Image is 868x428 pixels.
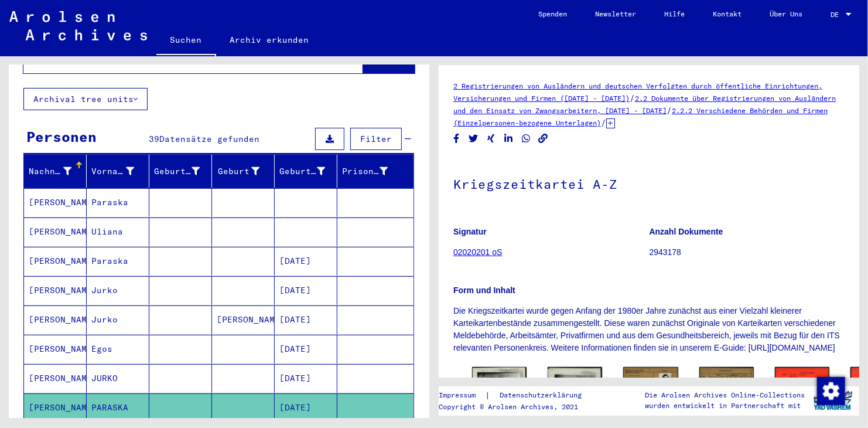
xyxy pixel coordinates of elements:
[490,389,596,402] a: Datenschutzerklärung
[275,393,337,422] mat-cell: [DATE]
[503,131,515,146] button: Share on LinkedIn
[472,367,527,406] img: 001.jpg
[87,218,149,246] mat-cell: Uliana
[26,126,97,147] div: Personen
[453,157,845,209] h1: Kriegszeitkartei A-Z
[342,165,388,178] div: Prisoner #
[650,246,845,259] p: 2943178
[24,364,87,393] mat-cell: [PERSON_NAME]
[212,155,275,188] mat-header-cell: Geburt‏
[160,134,260,144] span: Datensätze gefunden
[520,131,532,146] button: Share on WhatsApp
[360,134,392,144] span: Filter
[630,93,635,103] span: /
[485,131,497,146] button: Share on Xing
[212,305,275,334] mat-cell: [PERSON_NAME]
[217,165,259,178] div: Geburt‏
[450,131,463,146] button: Share on Facebook
[279,162,340,181] div: Geburtsdatum
[831,10,839,19] mat-select-trigger: DE
[775,367,829,407] img: 001.jpg
[453,286,515,295] b: Form und Inhalt
[350,128,402,150] button: Filter
[87,305,149,334] mat-cell: Jurko
[667,105,672,116] span: /
[23,88,148,110] button: Archival tree units
[645,390,805,400] p: Die Arolsen Archives Online-Collections
[453,305,845,354] p: Die Kriegszeitkartei wurde gegen Anfang der 1980er Jahre zunächst aus einer Vielzahl kleinerer Ka...
[87,393,149,422] mat-cell: PARASKA
[87,335,149,364] mat-cell: Egos
[9,11,147,40] img: Arolsen_neg.svg
[29,162,86,181] div: Nachname
[275,305,337,334] mat-cell: [DATE]
[453,94,836,115] a: 2.2 Dokumente über Registrierungen von Ausländern und den Einsatz von Zwangsarbeitern, [DATE] - [...
[91,162,149,181] div: Vorname
[156,26,216,56] a: Suchen
[439,389,485,402] a: Impressum
[217,162,274,181] div: Geburt‏
[149,155,212,188] mat-header-cell: Geburtsname
[216,26,323,54] a: Archiv erkunden
[24,276,87,305] mat-cell: [PERSON_NAME]
[811,386,855,415] img: yv_logo.png
[87,188,149,217] mat-cell: Paraska
[650,227,723,236] b: Anzahl Dokumente
[453,81,822,103] a: 2 Registrierungen von Ausländern und deutschen Verfolgten durch öffentliche Einrichtungen, Versic...
[24,393,87,422] mat-cell: [PERSON_NAME]
[29,165,71,178] div: Nachname
[275,335,337,364] mat-cell: [DATE]
[342,162,402,181] div: Prisoner #
[275,364,337,393] mat-cell: [DATE]
[87,364,149,393] mat-cell: JURKO
[645,400,805,411] p: wurden entwickelt in Partnerschaft mit
[24,155,87,188] mat-header-cell: Nachname
[275,247,337,276] mat-cell: [DATE]
[337,155,414,188] mat-header-cell: Prisoner #
[87,247,149,276] mat-cell: Paraska
[439,389,596,402] div: |
[24,335,87,364] mat-cell: [PERSON_NAME]
[453,247,502,257] a: 02020201 oS
[279,165,325,178] div: Geburtsdatum
[149,134,160,144] span: 39
[623,367,678,406] img: 001.jpg
[537,131,549,146] button: Copy link
[91,165,134,178] div: Vorname
[24,188,87,217] mat-cell: [PERSON_NAME]
[601,117,606,128] span: /
[439,402,596,412] p: Copyright © Arolsen Archives, 2021
[154,165,200,178] div: Geburtsname
[87,155,149,188] mat-header-cell: Vorname
[467,131,480,146] button: Share on Twitter
[817,377,845,405] img: Change consent
[87,276,149,305] mat-cell: Jurko
[275,276,337,305] mat-cell: [DATE]
[24,218,87,246] mat-cell: [PERSON_NAME]
[24,305,87,334] mat-cell: [PERSON_NAME]
[154,162,214,181] div: Geburtsname
[699,367,754,407] img: 002.jpg
[275,155,337,188] mat-header-cell: Geburtsdatum
[24,247,87,276] mat-cell: [PERSON_NAME]
[453,227,487,236] b: Signatur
